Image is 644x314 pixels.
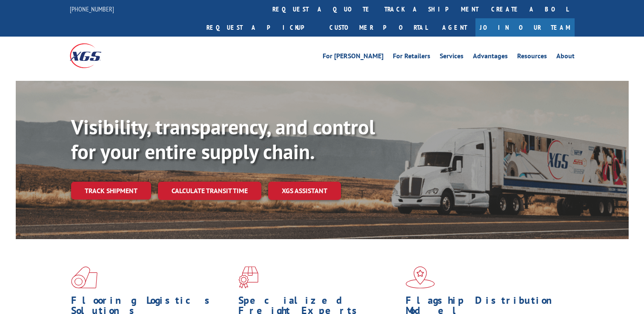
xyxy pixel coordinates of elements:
a: Resources [517,53,547,62]
a: XGS ASSISTANT [268,182,341,200]
a: Customer Portal [323,18,434,37]
a: Track shipment [71,182,151,200]
a: Services [440,53,464,62]
a: For Retailers [393,53,430,62]
a: For [PERSON_NAME] [323,53,384,62]
a: About [556,53,575,62]
b: Visibility, transparency, and control for your entire supply chain. [71,114,375,165]
a: Request a pickup [200,18,323,37]
img: xgs-icon-flagship-distribution-model-red [406,266,435,288]
img: xgs-icon-total-supply-chain-intelligence-red [71,266,97,288]
a: [PHONE_NUMBER] [70,5,114,13]
a: Agent [434,18,475,37]
img: xgs-icon-focused-on-flooring-red [238,266,258,288]
a: Advantages [473,53,508,62]
a: Join Our Team [475,18,575,37]
a: Calculate transit time [158,182,261,200]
